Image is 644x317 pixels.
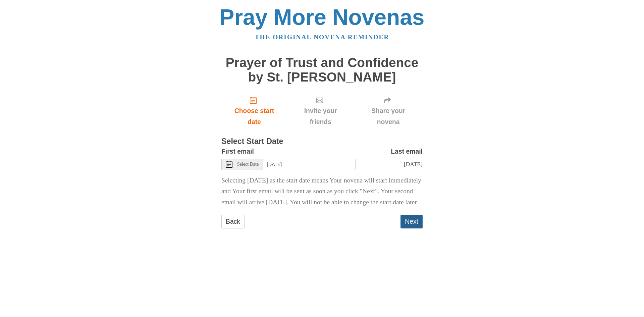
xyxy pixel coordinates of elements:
[221,146,254,157] label: First email
[404,161,423,167] span: [DATE]
[237,162,259,167] span: Select Date
[294,105,347,127] span: Invite your friends
[400,215,423,228] button: Next
[228,105,280,127] span: Choose start date
[221,137,423,146] h3: Select Start Date
[255,34,389,41] a: The original novena reminder
[354,91,423,131] div: Click "Next" to confirm your start date first.
[391,146,423,157] label: Last email
[287,91,354,131] div: Click "Next" to confirm your start date first.
[220,5,425,30] a: Pray More Novenas
[221,56,423,84] h1: Prayer of Trust and Confidence by St. [PERSON_NAME]
[361,105,416,127] span: Share your novena
[221,175,423,208] p: Selecting [DATE] as the start date means Your novena will start immediately and Your first email ...
[263,159,356,170] input: Use the arrow keys to pick a date
[221,91,287,131] a: Choose start date
[221,215,245,228] a: Back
